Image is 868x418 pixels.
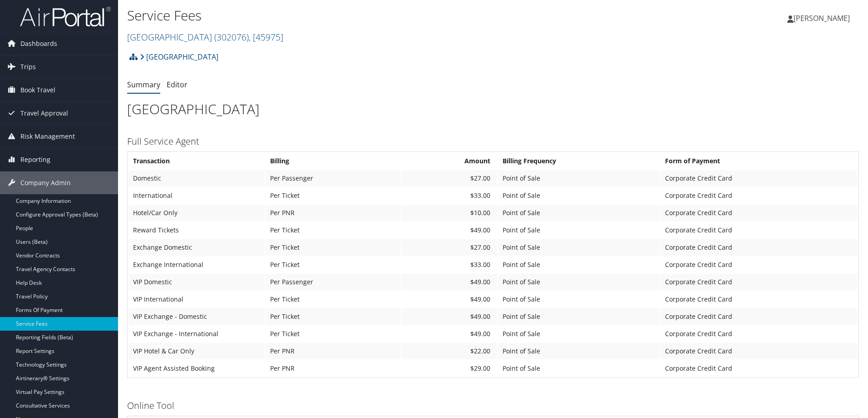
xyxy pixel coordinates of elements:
[266,308,400,325] td: Per Ticket
[661,153,858,169] th: Form of Payment
[498,170,660,186] td: Point of Sale
[401,205,498,221] td: $10.00
[266,153,400,169] th: Billing
[401,308,498,325] td: $49.00
[498,257,660,273] td: Point of Sale
[128,360,265,377] td: VIP Agent Assisted Booking
[266,222,400,238] td: Per Ticket
[661,343,858,359] td: Corporate Credit Card
[401,326,498,342] td: $49.00
[498,153,660,169] th: Billing Frequency
[249,31,283,43] span: , [ 45975 ]
[214,31,249,43] span: ( 302076 )
[128,153,265,169] th: Transaction
[266,187,400,204] td: Per Ticket
[20,79,55,101] span: Book Travel
[140,48,218,66] a: [GEOGRAPHIC_DATA]
[401,257,498,273] td: $33.00
[401,187,498,204] td: $33.00
[128,274,265,290] td: VIP Domestic
[498,205,660,221] td: Point of Sale
[127,6,615,25] h1: Service Fees
[128,257,265,273] td: Exchange International
[266,291,400,307] td: Per Ticket
[266,257,400,273] td: Per Ticket
[661,187,858,204] td: Corporate Credit Card
[20,148,50,171] span: Reporting
[128,187,265,204] td: International
[498,291,660,307] td: Point of Sale
[787,5,859,32] a: [PERSON_NAME]
[661,222,858,238] td: Corporate Credit Card
[401,291,498,307] td: $49.00
[498,239,660,256] td: Point of Sale
[401,343,498,359] td: $22.00
[127,31,283,43] a: [GEOGRAPHIC_DATA]
[661,239,858,256] td: Corporate Credit Card
[127,100,859,119] h1: [GEOGRAPHIC_DATA]
[401,274,498,290] td: $49.00
[167,80,187,90] a: Editor
[128,205,265,221] td: Hotel/Car Only
[794,13,850,23] span: [PERSON_NAME]
[661,205,858,221] td: Corporate Credit Card
[266,239,400,256] td: Per Ticket
[266,205,400,221] td: Per PNR
[498,222,660,238] td: Point of Sale
[661,257,858,273] td: Corporate Credit Card
[20,125,75,148] span: Risk Management
[661,360,858,377] td: Corporate Credit Card
[401,360,498,377] td: $29.00
[498,187,660,204] td: Point of Sale
[128,239,265,256] td: Exchange Domestic
[401,222,498,238] td: $49.00
[20,171,71,194] span: Company Admin
[498,308,660,325] td: Point of Sale
[266,343,400,359] td: Per PNR
[401,170,498,186] td: $27.00
[127,80,160,90] a: Summary
[20,6,111,27] img: airportal-logo.png
[266,326,400,342] td: Per Ticket
[661,274,858,290] td: Corporate Credit Card
[20,32,57,55] span: Dashboards
[266,170,400,186] td: Per Passenger
[401,153,498,169] th: Amount
[661,291,858,307] td: Corporate Credit Card
[20,55,36,78] span: Trips
[266,360,400,377] td: Per PNR
[128,291,265,307] td: VIP International
[128,308,265,325] td: VIP Exchange - Domestic
[401,239,498,256] td: $27.00
[128,222,265,238] td: Reward Tickets
[128,326,265,342] td: VIP Exchange - International
[266,274,400,290] td: Per Passenger
[498,274,660,290] td: Point of Sale
[661,170,858,186] td: Corporate Credit Card
[498,343,660,359] td: Point of Sale
[127,399,859,412] h3: Online Tool
[127,135,859,148] h3: Full Service Agent
[661,308,858,325] td: Corporate Credit Card
[498,360,660,377] td: Point of Sale
[128,170,265,186] td: Domestic
[661,326,858,342] td: Corporate Credit Card
[128,343,265,359] td: VIP Hotel & Car Only
[498,326,660,342] td: Point of Sale
[20,102,68,125] span: Travel Approval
